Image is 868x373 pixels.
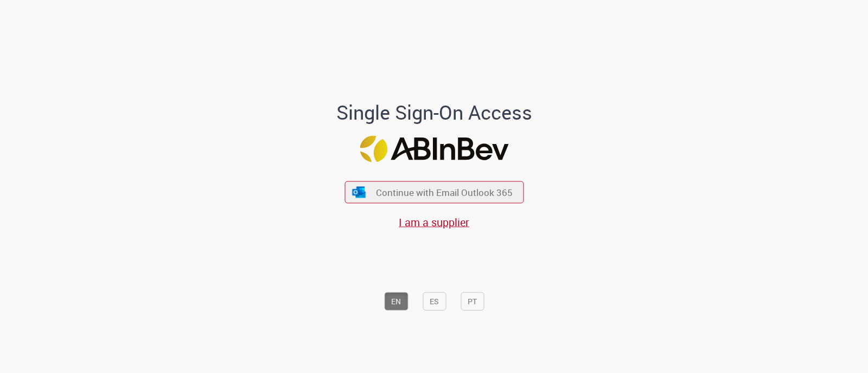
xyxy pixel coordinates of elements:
[284,101,585,123] h1: Single Sign-On Access
[344,181,524,204] button: ícone Azure/Microsoft 360 Continue with Email Outlook 365
[461,292,484,310] button: PT
[352,186,367,198] img: ícone Azure/Microsoft 360
[384,292,408,310] button: EN
[376,186,513,199] span: Continue with Email Outlook 365
[360,136,508,162] img: Logo ABInBev
[399,215,469,230] a: I am a supplier
[423,292,446,310] button: ES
